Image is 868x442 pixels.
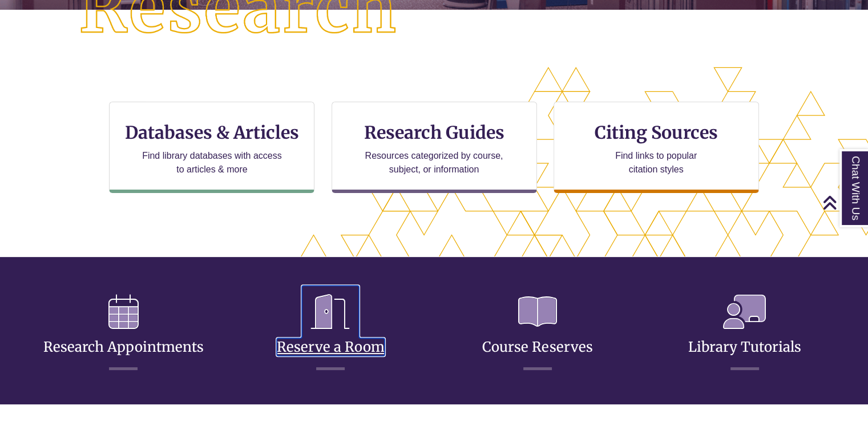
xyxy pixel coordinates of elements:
p: Find library databases with access to articles & more [138,149,286,176]
a: Databases & Articles Find library databases with access to articles & more [109,102,314,193]
a: Library Tutorials [688,311,801,356]
a: Course Reserves [482,311,592,356]
a: Citing Sources Find links to popular citation styles [554,102,759,193]
a: Reserve a Room [277,311,385,356]
a: Research Appointments [43,311,204,356]
h3: Databases & Articles [119,122,305,143]
h3: Citing Sources [587,122,726,143]
a: Research Guides Resources categorized by course, subject, or information [332,102,537,193]
p: Resources categorized by course, subject, or information [360,149,508,176]
a: Back to Top [822,195,865,210]
p: Find links to popular citation styles [600,149,712,176]
h3: Research Guides [341,122,527,143]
